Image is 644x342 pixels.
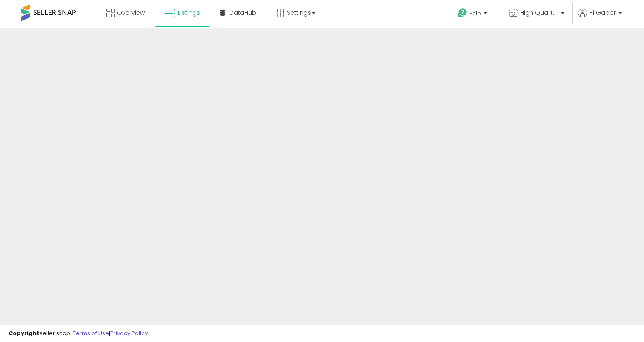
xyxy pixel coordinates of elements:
[450,1,495,28] a: Help
[589,9,616,17] span: Hi Gabor
[578,9,622,28] a: Hi Gabor
[520,9,558,17] span: High Quality Good Prices
[457,8,467,18] i: Get Help
[73,329,109,337] a: Terms of Use
[9,329,40,337] strong: Copyright
[229,9,256,17] span: DataHub
[9,330,148,338] div: seller snap | |
[178,9,200,17] span: Listings
[110,329,148,337] a: Privacy Policy
[117,9,145,17] span: Overview
[469,10,481,17] span: Help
